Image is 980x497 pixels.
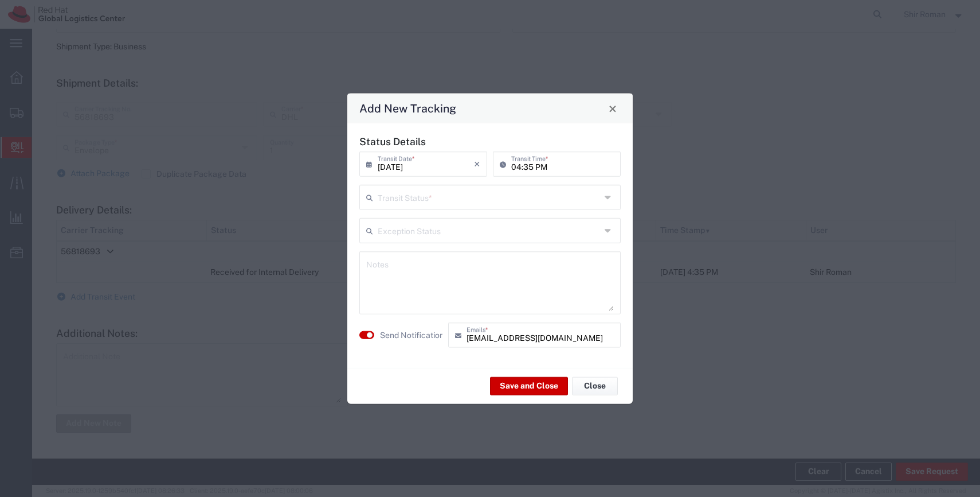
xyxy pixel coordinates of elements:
button: Save and Close [490,376,568,395]
label: Send Notification [380,329,444,341]
button: Close [605,100,621,117]
button: Close [572,376,618,395]
h5: Status Details [359,135,621,147]
i: × [474,155,480,173]
agx-label: Send Notification [380,329,442,341]
h4: Add New Tracking [359,100,456,117]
